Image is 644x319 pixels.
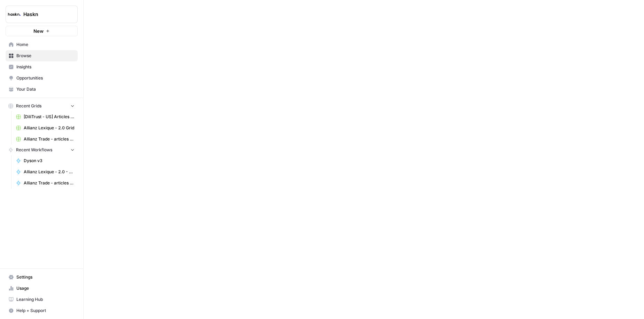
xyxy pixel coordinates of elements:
img: Haskn Logo [8,8,21,21]
span: Allianz Lexique - 2.0 Grid [24,125,75,131]
a: Allianz Trade - articles de blog Grid [13,134,78,145]
button: Workspace: Haskn [6,6,78,23]
span: New [33,28,44,35]
a: Dyson v3 [13,155,78,166]
a: Your Data [6,84,78,95]
span: Allianz Lexique - 2.0 - Emprunteur - août 2025 [24,169,75,175]
span: Recent Workflows [16,147,52,153]
button: Recent Grids [6,101,78,111]
a: Settings [6,272,78,283]
span: Settings [16,274,75,280]
span: Opportunities [16,75,75,81]
span: Allianz Trade - articles de blog [24,180,75,186]
a: Learning Hub [6,294,78,305]
span: Browse [16,53,75,59]
button: Help + Support [6,305,78,316]
span: Dyson v3 [24,158,75,164]
button: New [6,26,78,36]
span: Home [16,41,75,48]
a: Home [6,39,78,50]
a: Browse [6,50,78,61]
span: Your Data [16,86,75,92]
span: Usage [16,285,75,291]
span: Help + Support [16,307,75,314]
span: Insights [16,64,75,70]
span: Recent Grids [16,103,41,109]
a: Allianz Lexique - 2.0 - Emprunteur - août 2025 [13,166,78,177]
a: [DiliTrust - US] Articles de blog 700-1000 mots Grid [13,111,78,122]
span: Haskn [23,11,66,18]
span: Learning Hub [16,296,75,303]
span: Allianz Trade - articles de blog Grid [24,136,75,142]
a: Usage [6,283,78,294]
a: Opportunities [6,73,78,84]
span: [DiliTrust - US] Articles de blog 700-1000 mots Grid [24,114,75,120]
a: Insights [6,61,78,73]
a: Allianz Trade - articles de blog [13,177,78,189]
a: Allianz Lexique - 2.0 Grid [13,122,78,134]
button: Recent Workflows [6,145,78,155]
